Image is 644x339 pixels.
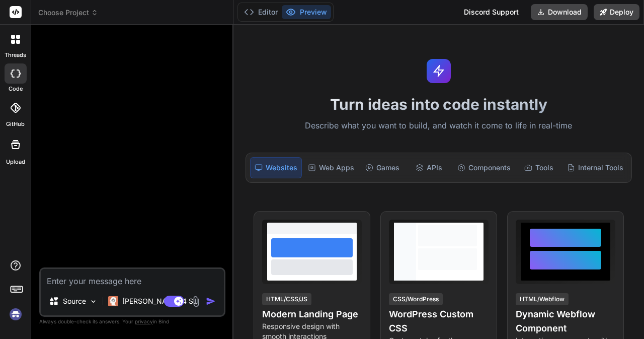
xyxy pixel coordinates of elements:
[360,157,405,178] div: Games
[122,296,197,306] p: [PERSON_NAME] 4 S..
[563,157,627,178] div: Internal Tools
[516,293,569,305] div: HTML/Webflow
[135,318,153,324] span: privacy
[206,296,216,306] img: icon
[516,307,615,335] h4: Dynamic Webflow Component
[304,157,358,178] div: Web Apps
[39,317,225,326] p: Always double-check its answers. Your in Bind
[389,293,443,305] div: CSS/WordPress
[63,296,86,306] p: Source
[282,5,331,19] button: Preview
[250,157,302,178] div: Websites
[38,8,98,18] span: Choose Project
[407,157,451,178] div: APIs
[240,5,282,19] button: Editor
[6,158,25,166] label: Upload
[262,293,311,305] div: HTML/CSS/JS
[453,157,515,178] div: Components
[262,307,362,321] h4: Modern Landing Page
[108,296,118,306] img: Claude 4 Sonnet
[89,297,98,306] img: Pick Models
[7,306,24,323] img: signin
[389,307,489,335] h4: WordPress Custom CSS
[458,4,525,20] div: Discord Support
[239,95,638,113] h1: Turn ideas into code instantly
[5,51,26,59] label: threads
[594,4,639,20] button: Deploy
[6,120,25,128] label: GitHub
[190,296,202,307] img: attachment
[531,4,588,20] button: Download
[239,119,638,132] p: Describe what you want to build, and watch it come to life in real-time
[9,85,23,93] label: code
[517,157,561,178] div: Tools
